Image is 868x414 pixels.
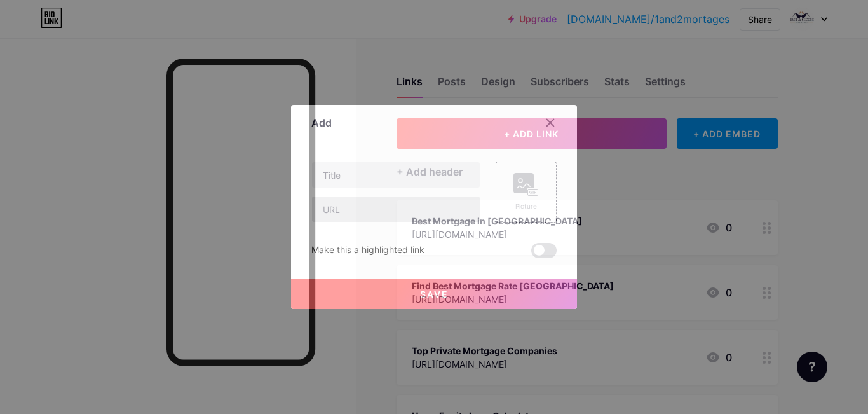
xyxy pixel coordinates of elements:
button: Save [291,279,577,309]
input: Title [312,162,480,188]
div: Picture [513,202,539,211]
input: URL [312,197,480,222]
span: Save [420,289,449,300]
div: Add [311,115,332,130]
div: Make this a highlighted link [311,243,424,258]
